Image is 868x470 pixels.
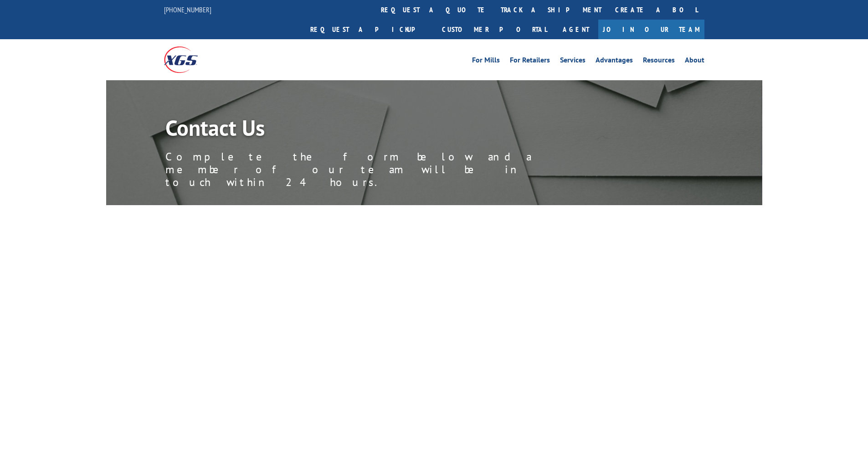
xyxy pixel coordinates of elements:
p: Complete the form below and a member of our team will be in touch within 24 hours. [165,150,575,189]
h1: Contact Us [165,117,575,143]
a: Join Our Team [598,20,704,39]
a: [PHONE_NUMBER] [164,5,211,14]
a: Customer Portal [435,20,554,39]
a: Request a pickup [303,20,435,39]
a: For Retailers [510,57,550,67]
a: About [685,57,704,67]
a: Resources [643,57,675,67]
a: Advantages [596,57,633,67]
a: For Mills [472,57,500,67]
a: Agent [554,20,598,39]
a: Services [560,57,586,67]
